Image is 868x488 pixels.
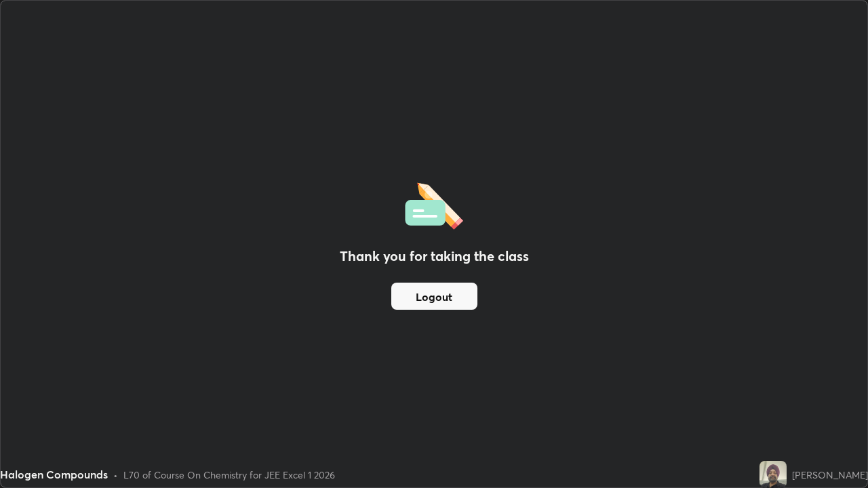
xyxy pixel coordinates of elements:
[405,178,463,230] img: offlineFeedback.1438e8b3.svg
[759,461,787,488] img: 72d0e18fcf004248aee1aa3eb7cfbff0.jpg
[391,283,477,310] button: Logout
[113,468,118,482] div: •
[340,246,529,266] h2: Thank you for taking the class
[792,468,868,482] div: [PERSON_NAME]
[123,468,335,482] div: L70 of Course On Chemistry for JEE Excel 1 2026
